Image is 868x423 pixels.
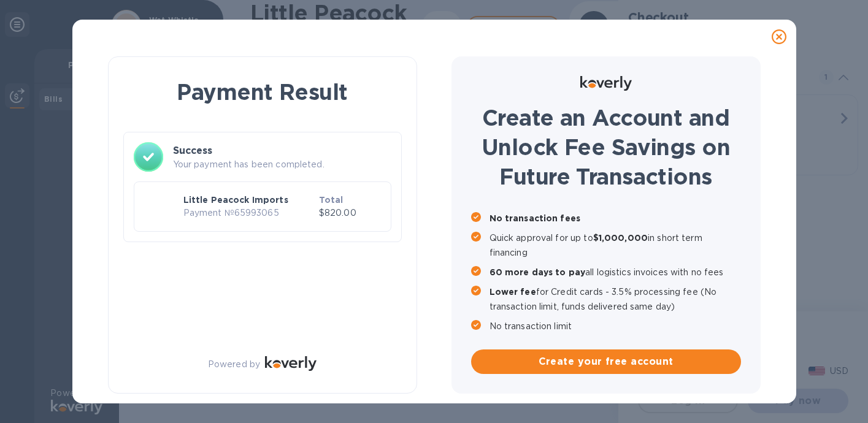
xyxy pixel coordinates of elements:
[490,287,536,297] b: Lower fee
[265,356,317,371] img: Logo
[208,358,260,371] p: Powered by
[183,207,314,219] p: Payment № 65993065
[490,231,741,260] p: Quick approval for up to in short term financing
[490,284,741,314] p: for Credit cards - 3.5% processing fee (No transaction limit, funds delivered same day)
[183,194,314,206] p: Little Peacock Imports
[580,76,632,91] img: Logo
[490,265,741,280] p: all logistics invoices with no fees
[481,354,731,369] span: Create your free account
[471,103,741,191] h1: Create an Account and Unlock Fee Savings on Future Transactions
[490,213,581,223] b: No transaction fees
[490,319,741,333] p: No transaction limit
[319,207,381,219] p: $820.00
[471,349,741,374] button: Create your free account
[490,267,586,277] b: 60 more days to pay
[173,158,391,171] p: Your payment has been completed.
[173,143,391,158] h3: Success
[128,77,397,107] h1: Payment Result
[319,195,344,205] b: Total
[593,233,648,243] b: $1,000,000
